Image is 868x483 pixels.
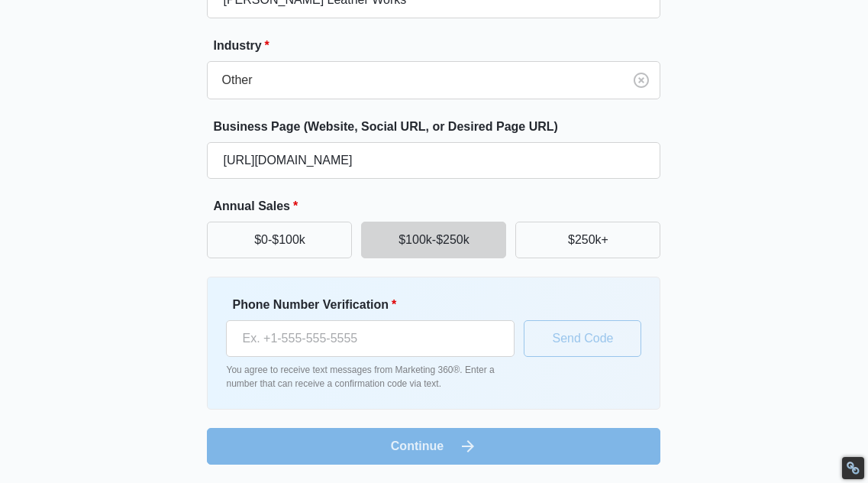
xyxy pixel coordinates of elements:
label: Industry [213,37,666,55]
button: $0-$100k [207,222,352,258]
button: Clear [629,68,653,92]
input: Ex. +1-555-555-5555 [226,320,515,357]
button: $100k-$250k [361,222,506,258]
label: Business Page (Website, Social URL, or Desired Page URL) [213,118,666,136]
div: Restore Info Box &#10;&#10;NoFollow Info:&#10; META-Robots NoFollow: &#09;true&#10; META-Robots N... [846,461,860,475]
button: $250k+ [515,222,660,258]
label: Phone Number Verification [232,296,521,314]
label: Annual Sales [213,197,666,216]
input: e.g. janesplumbing.com [207,142,660,179]
p: You agree to receive text messages from Marketing 360®. Enter a number that can receive a confirm... [226,363,515,391]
